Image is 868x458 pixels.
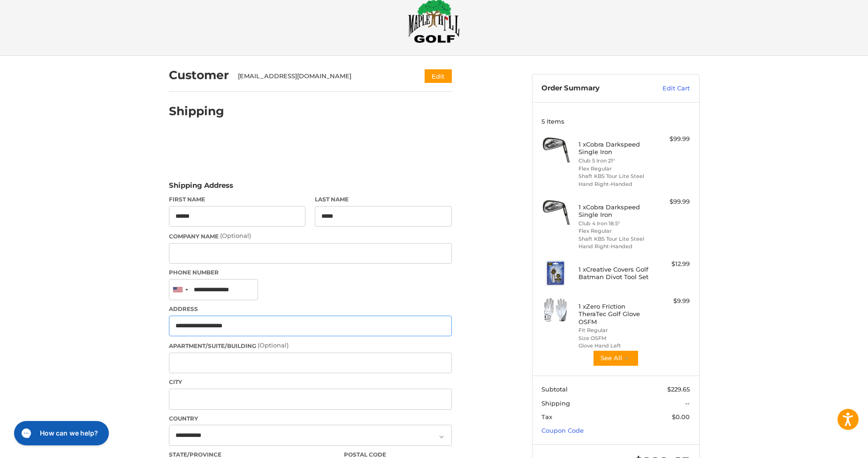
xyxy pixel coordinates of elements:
div: $99.99 [653,197,690,207]
span: $0.00 [672,413,690,421]
legend: Shipping Address [169,180,233,195]
h3: Order Summary [541,84,642,93]
li: Club 5 Iron 21° [579,157,650,165]
li: Fit Regular [579,326,650,334]
li: Flex Regular [579,165,650,173]
label: Phone Number [169,268,452,277]
small: (Optional) [258,341,289,349]
label: Country [169,414,452,423]
small: (Optional) [220,232,251,239]
span: Subtotal [541,385,568,393]
label: Apartment/Suite/Building [169,341,452,350]
h4: 1 x Cobra Darkspeed Single Iron [579,140,650,156]
li: Glove Hand Left [579,342,650,350]
li: Shaft KBS Tour Lite Steel [579,172,650,180]
label: Company Name [169,231,452,241]
button: See All [593,350,639,367]
label: Address [169,305,452,313]
div: $9.99 [653,296,690,306]
span: $229.65 [667,385,690,393]
iframe: Gorgias live chat messenger [9,418,111,449]
label: City [169,378,452,386]
li: Shaft KBS Tour Lite Steel [579,235,650,243]
h4: 1 x Creative Covers Golf Batman Divot Tool Set [579,266,650,281]
div: [EMAIL_ADDRESS][DOMAIN_NAME] [238,72,406,81]
li: Club 4 Iron 18.5° [579,220,650,228]
span: Tax [541,413,552,421]
span: Shipping [541,399,570,407]
li: Hand Right-Handed [579,180,650,188]
h2: Shipping [169,104,224,118]
label: First Name [169,195,306,204]
span: -- [685,399,690,407]
button: Edit [425,69,452,83]
a: Coupon Code [541,427,584,434]
a: Edit Cart [642,84,690,93]
h3: 5 Items [541,118,690,125]
li: Hand Right-Handed [579,243,650,251]
label: Last Name [315,195,452,204]
div: $99.99 [653,134,690,144]
li: Size OSFM [579,334,650,342]
li: Flex Regular [579,227,650,235]
div: $12.99 [653,259,690,269]
div: United States: +1 [169,280,191,300]
h2: Customer [169,68,229,82]
h4: 1 x Cobra Darkspeed Single Iron [579,203,650,219]
h4: 1 x Zero Friction TheraTec Golf Glove OSFM [579,303,650,325]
